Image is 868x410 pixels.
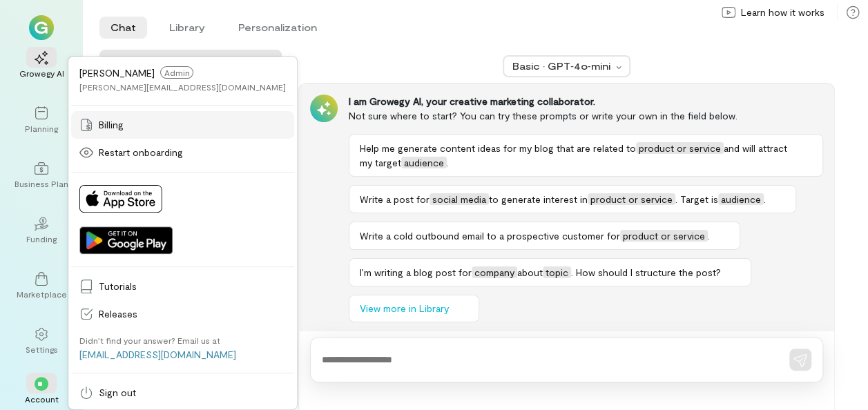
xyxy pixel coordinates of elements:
div: Account [25,393,59,404]
a: Business Plan [17,150,66,200]
span: Sign out [99,386,286,400]
span: . [447,157,449,168]
a: Growegy AI [17,40,66,90]
img: Get it on Google Play [79,226,173,254]
span: . [764,193,766,205]
span: I’m writing a blog post for [360,266,472,278]
span: [PERSON_NAME] [79,67,155,79]
span: Write a cold outbound email to a prospective customer for [360,230,620,242]
div: Growegy AI [19,68,64,79]
li: Library [158,17,216,39]
img: Download on App Store [79,185,162,213]
span: Tutorials [99,280,286,293]
span: audience [718,193,764,205]
div: Marketplace [17,289,67,300]
a: Billing [71,111,294,139]
span: product or service [636,142,724,154]
a: Funding [17,206,66,255]
span: . Target is [675,193,718,205]
a: [EMAIL_ADDRESS][DOMAIN_NAME] [79,349,236,360]
div: Planning [25,123,58,134]
span: product or service [620,230,708,242]
a: Marketplace [17,261,66,311]
span: Releases [99,307,286,321]
a: Tutorials [71,273,294,300]
a: Sign out [71,379,294,407]
button: Write a post forsocial mediato generate interest inproduct or service. Target isaudience. [349,185,796,213]
span: audience [401,157,447,168]
a: Releases [71,300,294,328]
span: Help me generate content ideas for my blog that are related to [360,142,636,154]
span: Admin [160,66,193,79]
span: Write a post for [360,193,430,205]
div: I am Growegy AI, your creative marketing collaborator. [349,95,823,108]
a: Planning [17,95,66,145]
div: [PERSON_NAME][EMAIL_ADDRESS][DOMAIN_NAME] [79,81,286,92]
button: View more in Library [349,295,479,322]
button: Help me generate content ideas for my blog that are related toproduct or serviceand will attract ... [349,134,823,177]
span: topic [543,266,571,278]
span: company [472,266,517,278]
span: Billing [99,118,286,132]
span: to generate interest in [489,193,588,205]
span: Restart onboarding [99,146,286,159]
div: Not sure where to start? You can try these prompts or write your own in the field below. [349,108,823,123]
button: I’m writing a blog post forcompanyabouttopic. How should I structure the post? [349,258,751,286]
div: Basic · GPT‑4o‑mini [512,59,612,73]
span: . [708,230,710,242]
span: Learn how it works [741,6,824,19]
button: Write a cold outbound email to a prospective customer forproduct or service. [349,222,740,250]
span: View more in Library [360,302,449,315]
a: Settings [17,316,66,366]
a: Restart onboarding [71,139,294,166]
span: about [517,266,543,278]
li: Chat [99,17,147,39]
span: social media [430,193,489,205]
span: product or service [588,193,675,205]
div: Business Plan [15,178,68,189]
div: Didn’t find your answer? Email us at [79,335,220,346]
div: Settings [26,344,58,355]
div: Funding [26,233,57,244]
span: . How should I structure the post? [571,266,721,278]
li: Personalization [227,17,328,39]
